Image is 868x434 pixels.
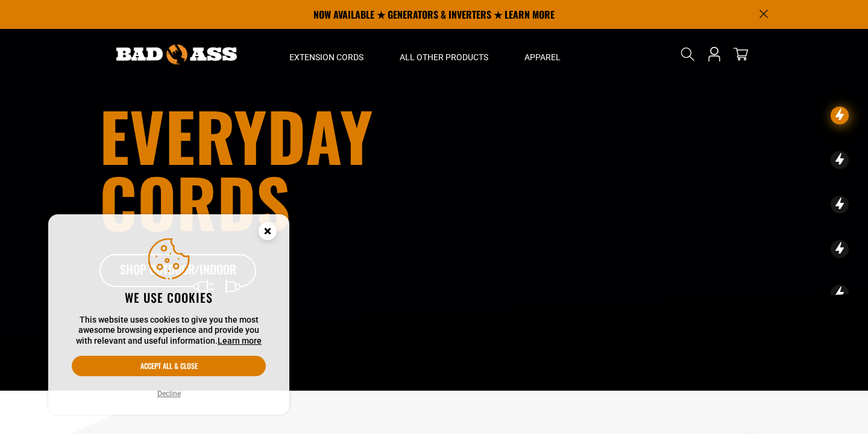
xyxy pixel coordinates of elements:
[400,52,488,63] span: All Other Products
[524,52,561,63] span: Apparel
[72,290,266,305] h2: We use cookies
[72,315,266,347] p: This website uses cookies to give you the most awesome browsing experience and provide you with r...
[99,102,501,235] h1: Everyday cords
[271,29,382,79] summary: Extension Cords
[506,29,579,79] summary: Apparel
[116,45,237,64] img: Bad Ass Extension Cords
[72,356,266,376] button: Accept all & close
[218,336,262,346] a: Learn more
[289,52,363,63] span: Extension Cords
[382,29,506,79] summary: All Other Products
[48,214,289,415] aside: Cookie Consent
[678,45,697,64] summary: Search
[154,388,184,400] button: Decline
